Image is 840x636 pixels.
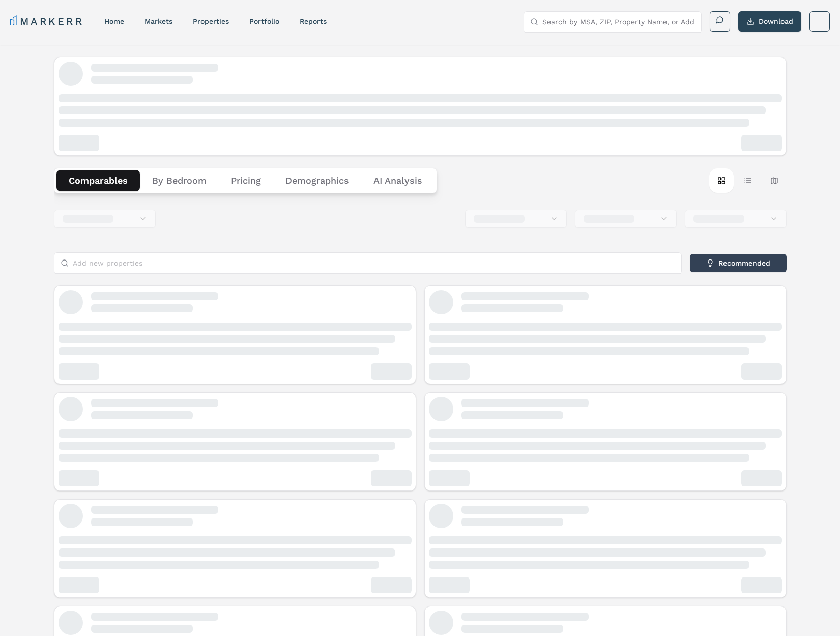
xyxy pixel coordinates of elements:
button: Recommended [690,254,787,272]
input: Add new properties [73,253,675,273]
button: Download [738,11,801,32]
a: reports [300,17,327,25]
button: AI Analysis [361,170,435,191]
button: Pricing [219,170,273,191]
a: markets [144,17,172,25]
a: properties [193,17,229,25]
input: Search by MSA, ZIP, Property Name, or Address [542,12,695,32]
a: home [104,17,124,25]
button: Comparables [56,170,140,191]
a: Portfolio [249,17,279,25]
button: Demographics [273,170,361,191]
button: By Bedroom [140,170,219,191]
a: MARKERR [10,14,84,28]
